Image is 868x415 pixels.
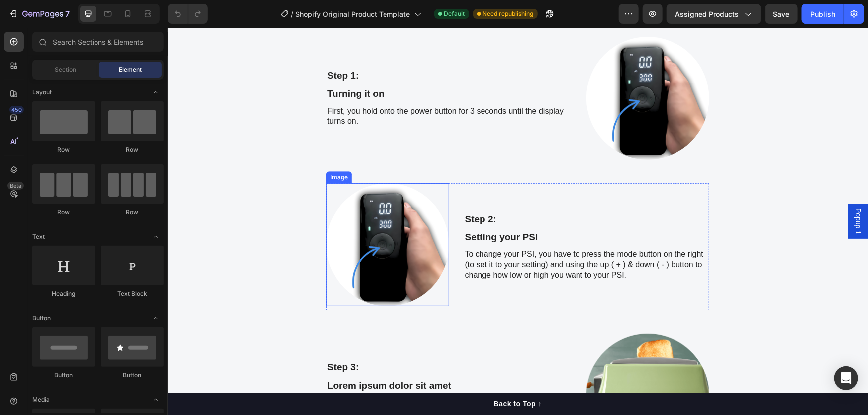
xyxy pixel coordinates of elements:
[168,28,868,415] iframe: Design area
[802,4,844,24] button: Publish
[148,310,164,326] span: Toggle open
[419,9,542,132] img: gempages_572714885486478208-a7f2900c-6793-446f-8ff0-766af77dae79.png
[326,371,374,381] div: Back to Top ↑
[148,229,164,245] span: Toggle open
[148,84,164,100] span: Toggle open
[810,9,835,19] div: Publish
[160,352,403,364] p: Lorem ipsum dolor sit amet
[297,222,541,252] p: To change your PSI, you have to press the mode button on the right (to set it to your setting) an...
[32,395,50,404] span: Media
[160,333,403,346] p: Step 3:
[159,156,282,278] img: gempages_572714885486478208-a7f2900c-6793-446f-8ff0-766af77dae79.png
[161,145,182,154] div: Image
[101,145,164,154] div: Row
[834,366,858,390] div: Open Intercom Messenger
[160,42,403,54] p: Step 1:
[32,289,95,298] div: Heading
[675,9,739,19] span: Assigned Products
[101,371,164,380] div: Button
[444,9,465,18] span: Default
[667,4,761,24] button: Assigned Products
[32,145,95,154] div: Row
[765,4,798,24] button: Save
[32,232,45,241] span: Text
[4,4,74,24] button: 7
[483,9,534,18] span: Need republishing
[9,106,24,114] div: 450
[685,180,695,206] span: Popup 1
[773,10,790,18] span: Save
[101,208,164,217] div: Row
[32,32,164,52] input: Search Sections & Elements
[7,182,24,190] div: Beta
[160,60,403,73] p: Turning it on
[168,4,208,24] div: Undo/Redo
[32,88,52,97] span: Layout
[55,65,77,74] span: Section
[160,79,403,99] p: First, you hold onto the power button for 3 seconds until the display turns on.
[101,289,164,298] div: Text Block
[148,392,164,408] span: Toggle open
[119,65,142,74] span: Element
[65,8,70,20] p: 7
[32,208,95,217] div: Row
[296,9,410,19] span: Shopify Original Product Template
[297,185,541,198] p: Step 2:
[32,314,51,323] span: Button
[297,203,541,216] p: Setting your PSI
[291,9,294,19] span: /
[32,371,95,380] div: Button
